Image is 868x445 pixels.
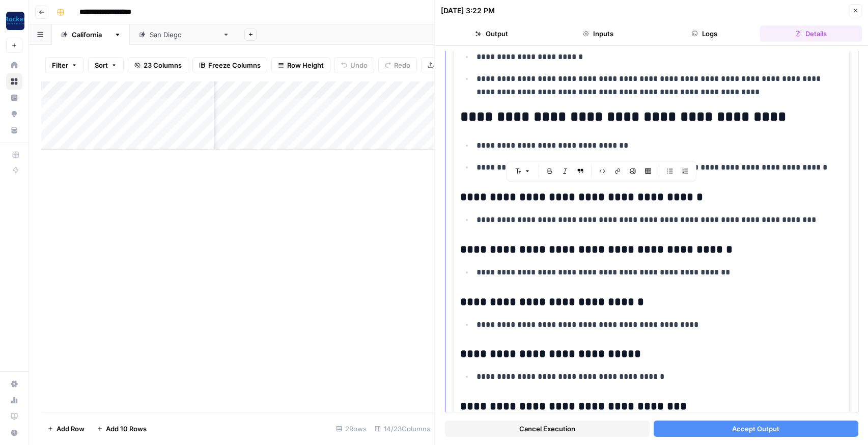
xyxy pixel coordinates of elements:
span: Redo [394,60,410,70]
a: Home [6,57,22,73]
button: Details [760,25,862,42]
button: Filter [45,57,84,73]
span: Filter [52,60,68,70]
a: Settings [6,376,22,392]
a: Insights [6,90,22,106]
div: [GEOGRAPHIC_DATA] [150,30,218,40]
a: Browse [6,73,22,90]
button: Help + Support [6,425,22,441]
button: Row Height [271,57,330,73]
a: Usage [6,392,22,408]
button: Sort [88,57,124,73]
span: Freeze Columns [208,60,261,70]
button: 23 Columns [128,57,188,73]
a: Your Data [6,122,22,138]
a: [GEOGRAPHIC_DATA] [130,24,238,45]
button: Accept Output [653,421,858,437]
button: Freeze Columns [192,57,267,73]
a: [US_STATE] [52,24,130,45]
button: Add Row [41,421,91,437]
img: Rocket Pilots Logo [6,12,24,30]
span: Cancel Execution [519,424,575,434]
button: Output [441,25,543,42]
a: Learning Hub [6,408,22,425]
div: 2 Rows [332,421,371,437]
a: Opportunities [6,106,22,122]
button: Redo [378,57,417,73]
div: [DATE] 3:22 PM [441,6,495,16]
div: [US_STATE] [72,30,110,40]
button: Add 10 Rows [91,421,153,437]
span: Accept Output [732,424,779,434]
button: Workspace: Rocket Pilots [6,8,22,34]
span: Sort [95,60,108,70]
span: Undo [350,60,368,70]
span: Add Row [57,424,85,434]
div: 14/23 Columns [371,421,434,437]
button: Logs [653,25,755,42]
button: Undo [334,57,374,73]
span: Row Height [287,60,324,70]
button: Inputs [547,25,649,42]
button: Cancel Execution [445,421,650,437]
span: Add 10 Rows [106,424,147,434]
span: 23 Columns [144,60,182,70]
